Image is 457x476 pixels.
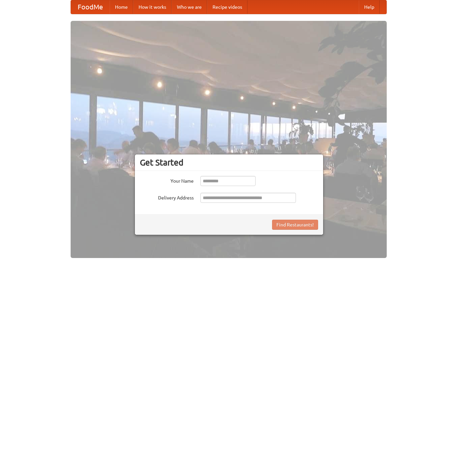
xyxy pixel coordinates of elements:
[133,0,172,14] a: How it works
[140,176,194,184] label: Your Name
[140,193,194,201] label: Delivery Address
[71,0,110,14] a: FoodMe
[272,220,318,230] button: Find Restaurants!
[140,157,318,168] h3: Get Started
[359,0,380,14] a: Help
[172,0,207,14] a: Who we are
[207,0,247,14] a: Recipe videos
[110,0,133,14] a: Home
